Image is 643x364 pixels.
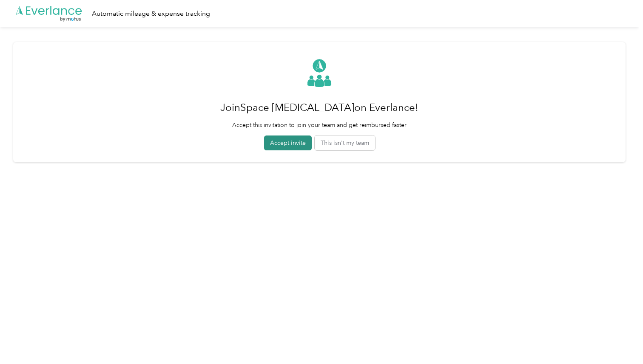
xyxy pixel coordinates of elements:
[220,121,418,130] p: Accept this invitation to join your team and get reimbursed faster
[92,8,210,19] div: Automatic mileage & expense tracking
[315,135,375,150] button: This isn't my team
[220,97,418,118] h1: Join Space [MEDICAL_DATA] on Everlance!
[595,316,643,364] iframe: Everlance-gr Chat Button Frame
[264,135,312,150] button: Accept invite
